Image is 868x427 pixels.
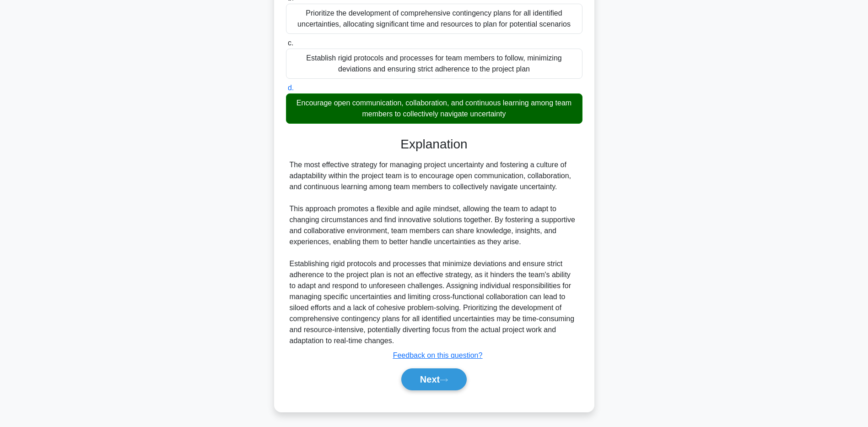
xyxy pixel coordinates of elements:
[288,39,293,47] span: c.
[288,84,294,92] span: d.
[291,137,577,152] h3: Explanation
[286,93,582,124] div: Encourage open communication, collaboration, and continuous learning among team members to collec...
[290,159,579,346] div: The most effective strategy for managing project uncertainty and fostering a culture of adaptabil...
[393,351,483,359] a: Feedback on this question?
[401,368,467,390] button: Next
[286,49,582,79] div: Establish rigid protocols and processes for team members to follow, minimizing deviations and ens...
[286,4,582,34] div: Prioritize the development of comprehensive contingency plans for all identified uncertainties, a...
